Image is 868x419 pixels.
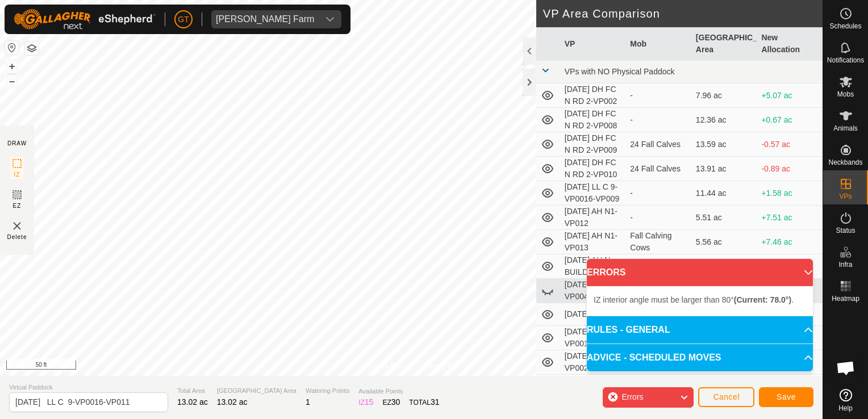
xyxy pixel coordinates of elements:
td: +1.58 ac [757,181,823,206]
td: -0.89 ac [757,157,823,181]
img: VP [10,219,24,233]
a: Help [823,384,868,416]
td: [DATE] GT NC 1 [560,375,626,399]
p-accordion-header: RULES - GENERAL [587,316,813,343]
div: 24 Fall Calves [630,139,687,150]
div: Fall Calving Cows [630,230,687,254]
span: Heatmap [832,295,859,302]
span: EZ [13,202,22,210]
b: (Current: 78.0°) [734,295,791,304]
span: Help [838,405,853,412]
span: Total Area [177,386,208,396]
span: RULES - GENERAL [587,323,670,337]
button: Cancel [698,387,754,407]
td: [DATE] DH FC N RD 2-VP002 [560,83,626,108]
a: Contact Us [423,361,456,371]
span: Delete [7,233,27,241]
th: [GEOGRAPHIC_DATA] Area [691,27,757,61]
button: – [5,74,19,88]
td: 13.91 ac [691,157,757,181]
div: [PERSON_NAME] Farm [216,15,314,24]
span: Available Points [358,387,439,396]
div: - [630,212,687,224]
span: 1 [306,397,310,407]
td: +7.46 ac [757,230,823,254]
span: ADVICE - SCHEDULED MOVES [587,351,721,364]
span: GT [178,14,189,26]
span: IZ interior angle must be larger than 80° . [594,295,794,304]
div: Open chat [829,351,863,385]
p-accordion-content: ERRORS [587,286,813,316]
div: IZ [358,396,373,408]
span: Infra [838,261,852,268]
td: +0.67 ac [757,108,823,132]
td: [DATE] DH FC N RD 2-VP008 [560,108,626,132]
p-accordion-header: ERRORS [587,259,813,286]
td: [DATE] DH FC N RD 2-VP009 [560,132,626,157]
td: 5.51 ac [691,206,757,230]
div: EZ [382,396,400,408]
button: Save [759,387,813,407]
a: Privacy Policy [366,361,409,371]
div: - [630,90,687,102]
td: +8.13 ac [757,375,823,399]
span: Mobs [837,91,854,98]
td: [DATE] EL SE-VP002 [560,350,626,375]
td: 11.44 ac [691,181,757,206]
span: Neckbands [828,159,862,166]
span: Errors [621,392,643,401]
span: Cancel [713,392,740,401]
div: DRAW [7,139,27,148]
span: 30 [391,397,400,407]
th: New Allocation [757,27,823,61]
span: Watering Points [306,386,349,396]
td: 7.96 ac [691,83,757,108]
span: VPs with NO Physical Paddock [565,67,675,76]
td: 12.36 ac [691,108,757,132]
td: 13.59 ac [691,132,757,157]
img: Gallagher Logo [14,9,156,30]
span: Virtual Paddock [9,383,168,392]
button: + [5,60,19,73]
td: +5.07 ac [757,83,823,108]
p-accordion-header: ADVICE - SCHEDULED MOVES [587,344,813,371]
button: Reset Map [5,41,19,55]
span: Schedules [829,23,861,30]
div: 24 Fall Calves [630,163,687,175]
td: +5.83 ac [757,254,823,279]
td: [DATE] AH N1-VP013 [560,230,626,254]
td: [DATE] CT 11-VP004 [560,279,626,303]
td: [DATE] EL SE [560,303,626,326]
td: [DATE] AH N1-VP012 [560,206,626,230]
div: - [630,114,687,126]
th: VP [560,27,626,61]
button: Map Layers [25,41,39,55]
td: [DATE] EL SE-VP001 [560,326,626,350]
span: 31 [431,397,440,407]
span: Save [777,392,796,401]
h2: VP Area Comparison [543,7,823,20]
span: Notifications [827,57,864,64]
th: Mob [625,27,691,61]
td: [DATE] AH N BUILDINGS [560,254,626,279]
span: Thoren Farm [211,10,319,28]
span: [GEOGRAPHIC_DATA] Area [217,386,297,396]
td: [DATE] DH FC N RD 2-VP010 [560,157,626,181]
div: dropdown trigger [319,10,341,28]
td: +7.51 ac [757,206,823,230]
span: ERRORS [587,266,625,279]
span: Status [836,227,855,234]
td: 7.19 ac [691,254,757,279]
span: 15 [365,397,374,407]
span: VPs [839,193,852,200]
span: 13.02 ac [217,397,248,407]
div: - [630,187,687,199]
td: 5.56 ac [691,230,757,254]
span: Animals [833,125,858,132]
span: 13.02 ac [177,397,208,407]
div: TOTAL [409,396,439,408]
span: IZ [14,170,20,179]
td: 4.89 ac [691,375,757,399]
td: -0.57 ac [757,132,823,157]
td: [DATE] LL C 9-VP0016-VP009 [560,181,626,206]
